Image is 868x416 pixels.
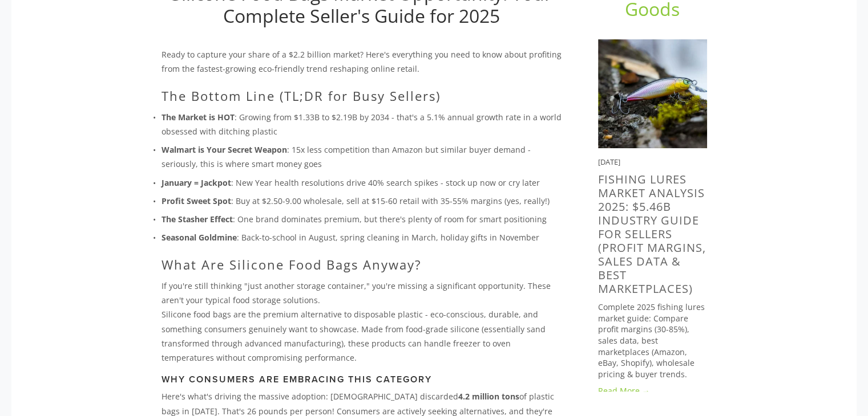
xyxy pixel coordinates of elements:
p: : Back-to-school in August, spring cleaning in March, holiday gifts in November [162,230,562,244]
a: Fishing Lures Market Analysis 2025: $5.46B Industry Guide for Sellers (Profit Margins, Sales Data... [598,172,706,296]
p: : 15x less competition than Amazon but similar buyer demand - seriously, this is where smart mone... [162,142,562,171]
p: Ready to capture your share of a $2.2 billion market? Here's everything you need to know about pr... [162,47,562,76]
p: : Buy at $2.50-9.00 wholesale, sell at $15-60 retail with 35-55% margins (yes, really!) [162,194,562,208]
strong: Profit Sweet Spot [162,195,231,206]
p: If you're still thinking "just another storage container," you're missing a significant opportuni... [162,279,562,307]
h2: The Bottom Line (TL;DR for Busy Sellers) [162,88,562,103]
h2: What Are Silicone Food Bags Anyway? [162,257,562,272]
p: : New Year health resolutions drive 40% search spikes - stock up now or cry later [162,176,562,190]
p: : Growing from $1.33B to $2.19B by 2034 - that's a 5.1% annual growth rate in a world obsessed wi... [162,110,562,138]
p: : One brand dominates premium, but there's plenty of room for smart positioning [162,212,562,226]
h3: Why Consumers Are Embracing This Category [162,374,562,385]
strong: The Market is HOT [162,112,235,123]
p: Silicone food bags are the premium alternative to disposable plastic - eco-conscious, durable, an... [162,307,562,365]
strong: Seasonal Goldmine [162,232,237,243]
strong: January = Jackpot [162,177,231,188]
time: [DATE] [598,157,620,167]
strong: 4.2 million tons [458,391,519,402]
strong: The Stasher Effect [162,214,233,225]
a: Read More → [598,385,707,397]
p: Complete 2025 fishing lures market guide: Compare profit margins (30-85%), sales data, best marke... [598,301,707,380]
strong: Walmart is Your Secret Weapon [162,144,287,155]
img: Fishing Lures Market Analysis 2025: $5.46B Industry Guide for Sellers (Profit Margins, Sales Data... [598,39,707,148]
